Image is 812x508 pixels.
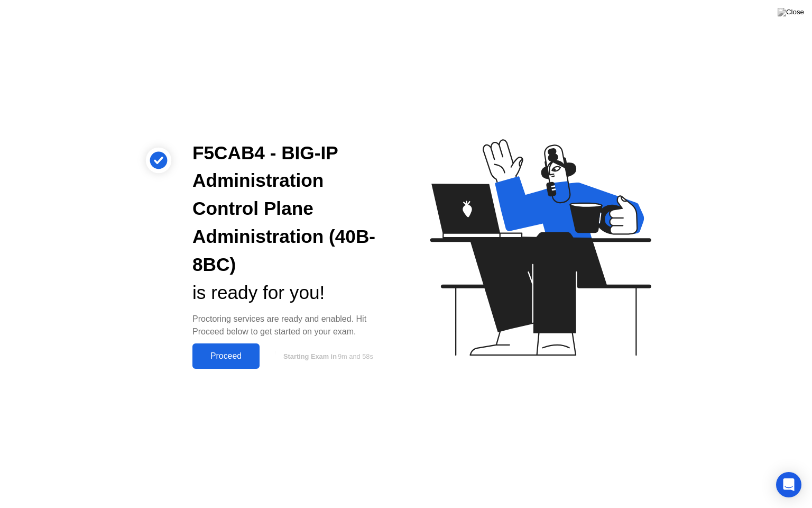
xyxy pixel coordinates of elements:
[265,346,389,366] button: Starting Exam in9m and 58s
[192,343,260,369] button: Proceed
[776,472,801,497] div: Open Intercom Messenger
[196,351,256,361] div: Proceed
[192,279,389,307] div: is ready for you!
[192,139,389,279] div: F5CAB4 - BIG-IP Administration Control Plane Administration (40B-8BC)
[338,352,373,360] span: 9m and 58s
[192,313,389,338] div: Proctoring services are ready and enabled. Hit Proceed below to get started on your exam.
[778,8,804,16] img: Close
